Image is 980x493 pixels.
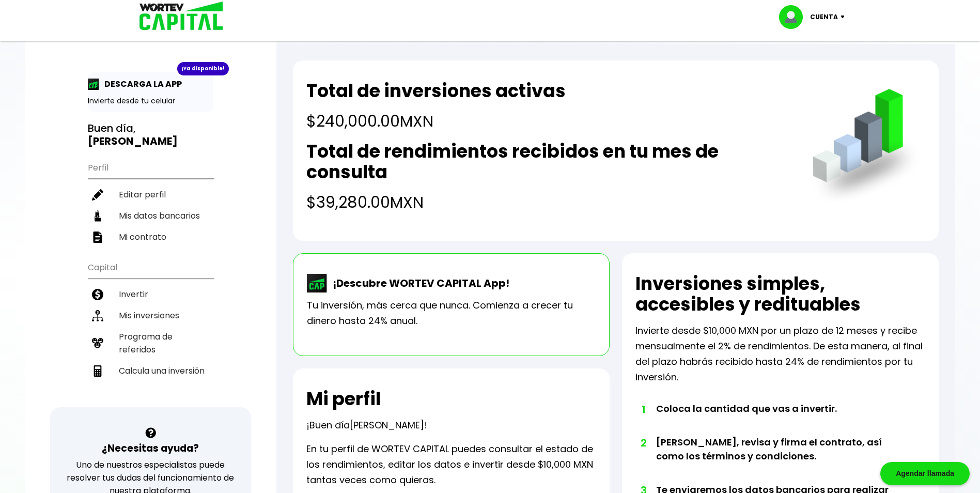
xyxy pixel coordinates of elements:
[92,365,103,377] img: calculadora-icon.17d418c4.svg
[88,305,213,326] a: Mis inversiones
[656,402,896,435] li: Coloca la cantidad que vas a invertir.
[808,89,925,206] img: grafica.516fef24.png
[92,189,103,201] img: editar-icon.952d3147.svg
[635,323,925,385] p: Invierte desde $10,000 MXN por un plazo de 12 meses y recibe mensualmente el 2% de rendimientos. ...
[307,298,596,329] p: Tu inversión, más cerca que nunca. Comienza a crecer tu dinero hasta 24% anual.
[328,275,509,291] p: ¡Descubre WORTEV CAPITAL App!
[306,141,791,182] h2: Total de rendimientos recibidos en tu mes de consulta
[656,435,896,483] li: [PERSON_NAME], revisa y firma el contrato, así como los términos y condiciones.
[306,191,791,214] h4: $39,280.00 MXN
[88,256,213,407] ul: Capital
[88,134,178,148] b: [PERSON_NAME]
[88,360,213,381] a: Calcula una inversión
[88,184,213,205] a: Editar perfil
[92,232,103,243] img: contrato-icon.f2db500c.svg
[880,462,970,485] div: Agendar llamada
[810,9,838,25] p: Cuenta
[92,337,103,349] img: recomiendanos-icon.9b8e9327.svg
[177,62,229,75] div: ¡Ya disponible!
[641,435,646,451] span: 2
[306,81,566,101] h2: Total de inversiones activas
[88,326,213,360] a: Programa de referidos
[88,226,213,248] a: Mi contrato
[92,310,103,321] img: inversiones-icon.6695dc30.svg
[779,5,810,29] img: profile-image
[641,402,646,417] span: 1
[92,289,103,300] img: invertir-icon.b3b967d7.svg
[88,284,213,305] a: Invertir
[306,441,596,488] p: En tu perfil de WORTEV CAPITAL puedes consultar el estado de los rendimientos, editar los datos e...
[92,210,103,222] img: datos-icon.10cf9172.svg
[307,274,328,292] img: wortev-capital-app-icon
[88,122,213,148] h3: Buen día,
[306,418,427,433] p: ¡Buen día !
[350,419,424,432] span: [PERSON_NAME]
[838,16,852,19] img: icon-down
[102,441,199,456] h3: ¿Necesitas ayuda?
[306,389,381,409] h2: Mi perfil
[88,96,213,106] p: Invierte desde tu celular
[88,79,99,90] img: app-icon
[306,110,566,133] h4: $240,000.00 MXN
[99,78,182,90] p: DESCARGA LA APP
[88,156,213,248] ul: Perfil
[635,273,925,315] h2: Inversiones simples, accesibles y redituables
[88,205,213,226] a: Mis datos bancarios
